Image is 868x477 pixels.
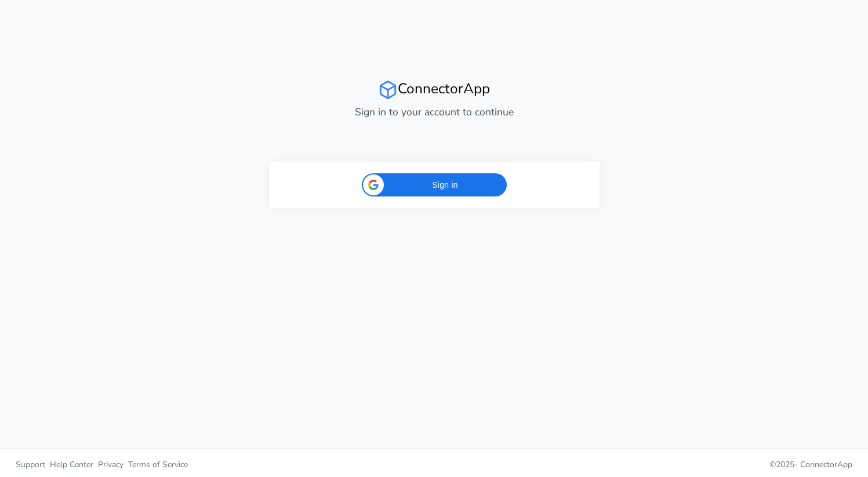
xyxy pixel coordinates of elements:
[269,80,600,100] h2: ConnectorApp
[128,459,188,470] span: Terms of Service
[98,459,124,470] span: Privacy
[391,179,500,191] span: Sign in
[443,458,853,471] p: © 2025 -
[16,459,45,470] span: Support
[269,104,600,119] p: Sign in to your account to continue
[800,459,852,470] span: ConnectorApp
[50,459,93,470] span: Help Center
[362,173,507,196] div: Sign in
